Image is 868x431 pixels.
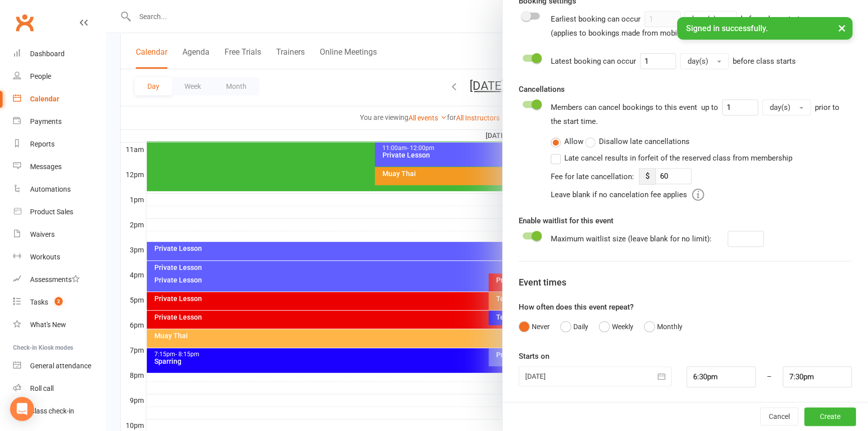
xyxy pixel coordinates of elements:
[30,163,62,171] div: Messages
[804,408,856,426] button: Create
[770,103,790,112] span: day(s)
[13,314,106,336] a: What's New
[30,275,80,283] div: Assessments
[551,171,634,183] div: Fee for late cancellation:
[13,110,106,133] a: Payments
[13,178,106,201] a: Automations
[551,11,804,39] div: Earliest booking can occur
[519,215,613,227] label: Enable waitlist for this event
[30,253,60,261] div: Workouts
[551,233,712,245] div: Maximum waitlist size (leave blank for no limit):
[13,355,106,377] a: General attendance kiosk mode
[30,140,55,148] div: Reports
[30,407,74,415] div: Class check-in
[686,24,768,33] span: Signed in successfully.
[551,189,852,201] div: Leave blank if no cancelation fee applies
[30,321,66,329] div: What's New
[551,99,852,201] div: Members can cancel bookings to this event
[13,268,106,291] a: Assessments
[55,297,63,306] span: 2
[30,72,51,80] div: People
[639,168,656,185] span: $
[519,301,633,313] label: How often does this event repeat?
[688,57,708,66] span: day(s)
[30,95,59,103] div: Calendar
[564,152,792,163] div: Late cancel results in forfeit of the reserved class from membership
[519,350,549,362] label: Starts on
[585,135,690,148] label: Disallow late cancellations
[13,201,106,223] a: Product Sales
[760,408,798,426] button: Cancel
[519,317,550,336] button: Never
[13,400,106,422] a: Class kiosk mode
[30,185,71,193] div: Automations
[13,377,106,400] a: Roll call
[599,317,633,336] button: Weekly
[644,317,683,336] button: Monthly
[30,208,73,216] div: Product Sales
[30,230,55,238] div: Waivers
[519,275,852,290] div: Event times
[13,43,106,65] a: Dashboard
[13,133,106,156] a: Reports
[13,246,106,268] a: Workouts
[692,15,716,24] span: hour(s)
[13,88,106,110] a: Calendar
[30,362,91,370] div: General attendance
[519,83,565,95] label: Cancellations
[701,99,811,115] div: up to
[762,99,811,115] button: day(s)
[13,65,106,88] a: People
[13,156,106,178] a: Messages
[685,11,737,27] button: hour(s)
[551,135,583,148] label: Allow
[833,17,851,39] button: ×
[13,223,106,246] a: Waivers
[680,53,729,69] button: day(s)
[30,117,62,125] div: Payments
[30,384,54,392] div: Roll call
[10,397,34,421] div: Open Intercom Messenger
[12,10,37,35] a: Clubworx
[733,57,796,66] span: before class starts
[13,291,106,314] a: Tasks 2
[30,50,65,58] div: Dashboard
[551,53,796,69] div: Latest booking can occur
[30,298,48,306] div: Tasks
[755,366,783,387] div: –
[560,317,588,336] button: Daily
